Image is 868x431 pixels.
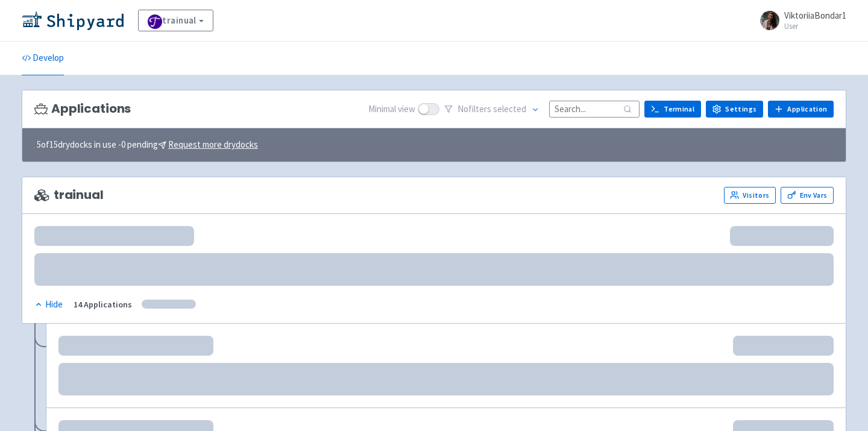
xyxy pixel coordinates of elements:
u: Request more drydocks [168,139,258,150]
span: Minimal view [368,102,415,116]
div: Hide [34,298,63,312]
button: Hide [34,298,64,312]
span: 5 of 15 drydocks in use - 0 pending [37,138,258,152]
span: selected [493,103,526,115]
a: Visitors [724,187,776,204]
span: No filter s [458,102,526,116]
a: Develop [22,42,64,75]
img: Shipyard logo [22,11,124,30]
a: ViktoriiaBondar1 User [753,11,846,30]
small: User [784,22,846,30]
input: Search... [549,101,640,117]
span: ViktoriiaBondar1 [784,10,846,21]
h3: Applications [34,102,131,116]
a: trainual [138,10,213,31]
a: Env Vars [781,187,834,204]
a: Application [768,101,834,118]
div: 14 Applications [74,298,132,312]
span: trainual [34,188,104,202]
a: Terminal [644,101,701,118]
a: Settings [706,101,763,118]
